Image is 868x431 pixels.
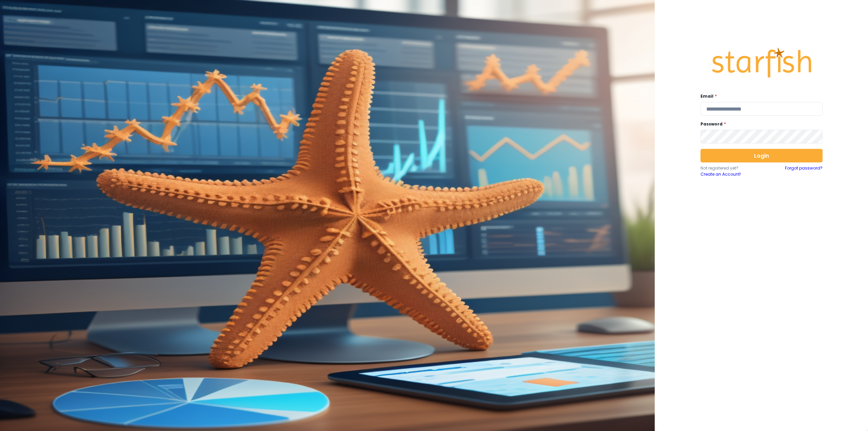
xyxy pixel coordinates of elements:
[701,149,823,162] button: Login
[701,165,762,171] p: Not registered yet?
[701,121,818,127] label: Password
[701,171,762,177] a: Create an Account!
[711,41,812,84] img: Logo.42cb71d561138c82c4ab.png
[701,93,818,99] label: Email
[785,165,823,177] a: Forgot password?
